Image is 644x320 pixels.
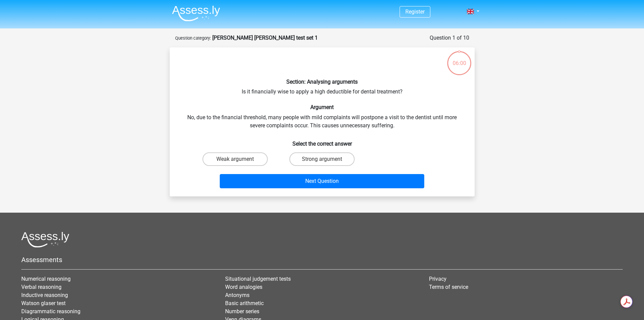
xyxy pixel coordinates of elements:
[429,284,468,290] a: Terms of service
[225,284,262,290] a: Word analogies
[21,292,68,298] a: Inductive reasoning
[225,292,249,298] a: Antonyms
[181,104,464,110] h6: Argument
[289,152,355,166] label: Strong argument
[429,276,447,282] a: Privacy
[447,50,472,67] div: 06:00
[430,34,469,42] div: Question 1 of 10
[21,308,80,315] a: Diagrammatic reasoning
[172,53,472,191] div: Is it financially wise to apply a high deductible for dental treatment? No, due to the financial ...
[225,300,264,306] a: Basic arithmetic
[21,232,69,248] img: Assessly logo
[181,135,464,147] h6: Select the correct answer
[175,36,211,41] small: Question category:
[405,8,425,15] a: Register
[202,152,268,166] label: Weak argument
[21,300,66,306] a: Watson glaser test
[21,276,71,282] a: Numerical reasoning
[225,276,291,282] a: Situational judgement tests
[220,174,424,188] button: Next Question
[225,308,259,315] a: Number series
[181,79,464,85] h6: Section: Analysing arguments
[212,35,318,41] strong: [PERSON_NAME] [PERSON_NAME] test set 1
[21,284,62,290] a: Verbal reasoning
[172,5,220,21] img: Assessly
[21,256,623,264] h5: Assessments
